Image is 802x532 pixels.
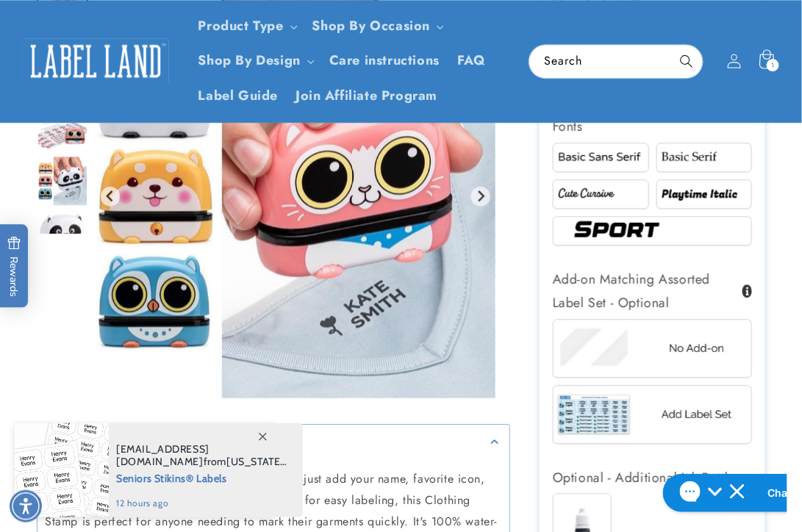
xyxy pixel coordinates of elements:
span: 1 [771,59,775,71]
img: Radio button [569,217,737,245]
span: Label Guide [198,87,279,104]
div: Accessibility Menu [10,490,42,522]
span: Rewards [7,237,21,298]
button: Gorgias live chat [7,5,178,43]
img: No Add-on [554,323,752,373]
img: Radio button [659,149,751,165]
div: Optional - Additional Ink Bottle [553,466,753,489]
span: Care instructions [329,52,440,69]
span: from , purchased [116,443,287,468]
div: Go to slide 9 [37,155,88,206]
div: Go to slide 8 [37,101,88,153]
span: [EMAIL_ADDRESS][DOMAIN_NAME] [116,442,210,468]
summary: Shop By Design [190,43,321,78]
div: Add-on Matching Assorted Label Set - Optional [553,267,753,315]
a: Product Type [198,16,284,35]
a: FAQ [448,43,495,78]
button: Next slide [471,187,491,206]
iframe: Gorgias live chat messenger [656,469,787,517]
div: Fonts [553,115,753,138]
summary: Shop By Occasion [304,9,451,43]
summary: Product Type [190,9,304,43]
img: Radio button [555,149,647,165]
span: Shop By Occasion [312,18,431,35]
img: null [37,104,88,151]
a: Join Affiliate Program [287,79,446,113]
button: Search [670,45,703,77]
div: Go to slide 10 [37,209,88,260]
h2: Chat with us [112,17,175,32]
a: Shop By Design [198,51,301,70]
span: FAQ [457,52,486,69]
a: Care instructions [321,43,448,78]
a: Label Land [17,32,175,89]
img: null [37,155,87,206]
button: Previous slide [101,187,121,206]
img: Label Land [22,38,169,84]
img: Radio button [555,186,647,201]
span: [US_STATE] [226,455,286,468]
span: [GEOGRAPHIC_DATA] [116,467,223,481]
span: Join Affiliate Program [296,87,437,104]
img: Radio button [659,186,751,201]
a: Label Guide [190,79,287,113]
img: Add Label Set [554,389,752,439]
span: Seniors Stikins® Labels [116,468,287,486]
span: 12 hours ago [116,497,287,510]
